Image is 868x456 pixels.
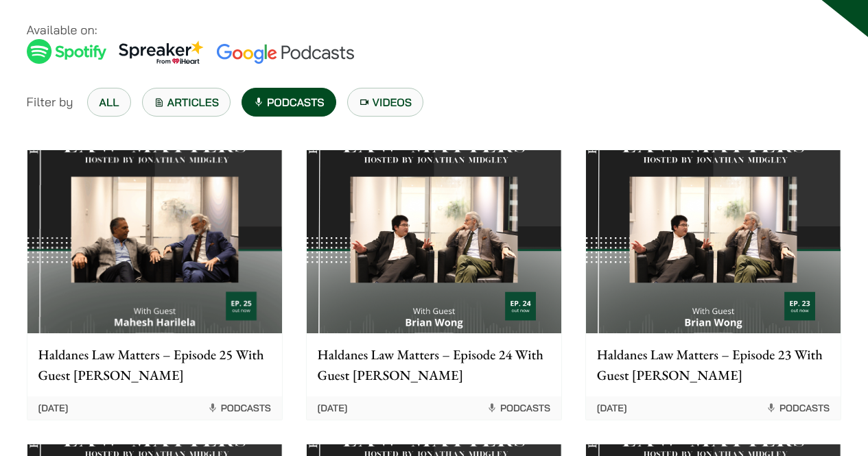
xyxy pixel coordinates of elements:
[87,88,130,117] a: All
[486,402,550,414] span: Podcasts
[27,21,842,69] p: Available on:
[585,149,841,420] a: Haldanes Law Matters – Episode 23 With Guest [PERSON_NAME] [DATE] Podcasts
[597,402,627,414] time: [DATE]
[318,344,550,385] p: Haldanes Law Matters – Episode 24 With Guest [PERSON_NAME]
[119,40,204,64] img: Spreaker
[306,149,562,420] a: Haldanes Law Matters – Episode 24 With Guest [PERSON_NAME] [DATE] Podcasts
[242,88,336,117] a: Podcasts
[766,402,830,414] span: Podcasts
[27,93,73,111] span: Filter by
[27,39,106,64] img: Spotify
[27,149,283,420] a: Haldanes Law Matters – Episode 25 With Guest [PERSON_NAME] [DATE] Podcasts
[597,344,830,385] p: Haldanes Law Matters – Episode 23 With Guest [PERSON_NAME]
[38,402,69,414] time: [DATE]
[217,44,354,64] img: Google Podcasts
[207,402,271,414] span: Podcasts
[142,88,231,117] a: Articles
[38,344,271,385] p: Haldanes Law Matters – Episode 25 With Guest [PERSON_NAME]
[318,402,348,414] time: [DATE]
[347,88,424,117] a: Videos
